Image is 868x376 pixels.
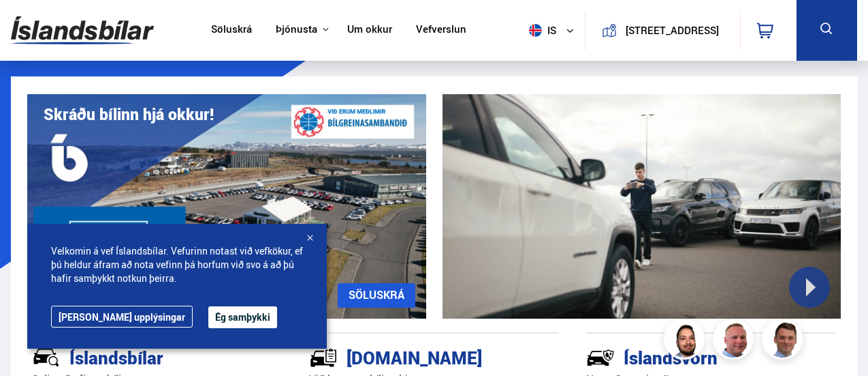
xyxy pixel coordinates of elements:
img: siFngHWaQ9KaOqBr.png [715,321,756,362]
div: Íslandsvörn [586,345,788,368]
img: JRvxyua_JYH6wB4c.svg [32,343,61,372]
img: svg+xml;base64,PHN2ZyB4bWxucz0iaHR0cDovL3d3dy53My5vcmcvMjAwMC9zdmciIHdpZHRoPSI1MTIiIGhlaWdodD0iNT... [529,24,542,37]
div: [DOMAIN_NAME] [309,345,511,368]
button: is [524,10,585,50]
span: Velkomin á vef Íslandsbílar. Vefurinn notast við vefkökur, ef þú heldur áfram að nota vefinn þá h... [51,244,303,285]
span: is [524,24,558,37]
img: tr5P-W3DuiFaO7aO.svg [309,343,338,372]
a: Um okkur [347,23,392,38]
img: eKx6w-_Home_640_.png [27,94,426,319]
a: Vefverslun [416,23,466,38]
h1: Skráðu bílinn hjá okkur! [44,105,214,124]
a: Söluskrá [211,23,252,38]
img: FbJEzSuNWCJXmdc-.webp [764,321,805,362]
a: SÖLUSKRÁ [338,283,415,308]
button: [STREET_ADDRESS] [622,25,722,36]
a: [PERSON_NAME] upplýsingar [51,306,193,328]
img: -Svtn6bYgwAsiwNX.svg [586,343,615,372]
img: G0Ugv5HjCgRt.svg [11,8,154,53]
button: Þjónusta [276,23,317,36]
img: nhp88E3Fdnt1Opn2.png [666,321,707,362]
a: [STREET_ADDRESS] [593,11,732,50]
button: Ég samþykki [208,306,277,328]
div: Íslandsbílar [32,345,234,368]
